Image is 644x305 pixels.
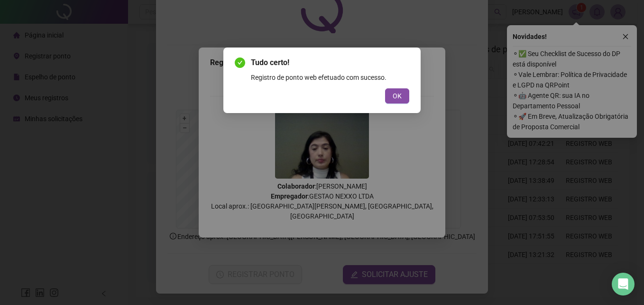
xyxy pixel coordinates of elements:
div: Registro de ponto web efetuado com sucesso. [251,72,409,83]
span: check-circle [235,57,245,68]
button: OK [385,88,409,104]
div: Open Intercom Messenger [612,273,635,295]
span: Tudo certo! [251,57,409,68]
span: OK [393,91,402,101]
